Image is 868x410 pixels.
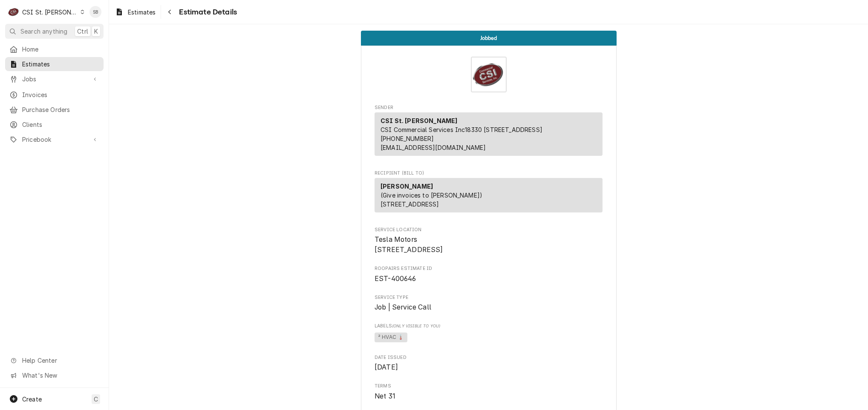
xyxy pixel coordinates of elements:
div: C [8,6,20,18]
div: Terms [375,383,603,401]
a: Go to Pricebook [5,132,104,146]
span: Date Issued [375,354,603,361]
span: Service Location [375,227,603,233]
div: Estimate Sender [375,104,603,160]
span: Clients [22,120,99,129]
a: Home [5,42,104,56]
div: Service Type [375,294,603,313]
span: Service Location [375,235,603,255]
span: Estimates [128,8,156,17]
span: Ctrl [77,27,88,36]
div: [object Object] [375,323,603,344]
span: Estimates [22,60,99,69]
span: CSI Commercial Services Inc18330 [STREET_ADDRESS] [381,126,542,133]
span: [object Object] [375,331,603,344]
div: Roopairs Estimate ID [375,265,603,284]
div: Sender [375,112,603,159]
span: C [94,395,98,404]
span: Roopairs Estimate ID [375,265,603,272]
span: Home [22,45,99,54]
div: CSI St. Louis's Avatar [8,6,20,18]
span: Labels [375,323,603,330]
span: Tesla Motors [STREET_ADDRESS] [375,235,443,254]
button: Navigate back [163,5,176,19]
span: Date Issued [375,362,603,373]
span: Purchase Orders [22,105,99,114]
span: Service Type [375,302,603,313]
span: [DATE] [375,363,398,371]
span: (Give invoices to [PERSON_NAME]) [STREET_ADDRESS] [381,192,482,208]
span: Net 31 [375,392,395,400]
span: Pricebook [22,135,87,144]
a: Clients [5,118,104,132]
button: Search anythingCtrlK [5,24,104,39]
span: ² HVAC 🌡️ [375,333,407,343]
span: Create [22,396,42,403]
span: Jobbed [480,35,497,41]
span: Estimate Details [176,6,237,18]
div: Status [361,31,617,46]
span: Help Center [22,356,98,365]
strong: CSI St. [PERSON_NAME] [381,117,457,124]
span: Sender [375,104,603,111]
div: Sender [375,112,603,156]
div: Recipient (Bill To) [375,178,603,212]
div: Recipient (Bill To) [375,178,603,216]
span: Recipient (Bill To) [375,170,603,177]
div: Service Location [375,227,603,255]
div: Shayla Bell's Avatar [89,6,101,18]
a: Invoices [5,88,104,102]
a: Estimates [112,5,159,19]
span: Service Type [375,294,603,301]
div: SB [89,6,101,18]
img: Logo [471,57,507,92]
span: What's New [22,371,98,380]
strong: [PERSON_NAME] [381,183,433,190]
a: Go to What's New [5,368,104,382]
span: (Only Visible to You) [392,324,440,328]
div: Date Issued [375,354,603,373]
span: Roopairs Estimate ID [375,274,603,284]
a: Go to Jobs [5,72,104,86]
a: Purchase Orders [5,103,104,117]
span: Terms [375,391,603,401]
span: K [94,27,98,36]
span: Terms [375,383,603,390]
a: Go to Help Center [5,353,104,367]
span: Jobs [22,75,87,83]
span: Job | Service Call [375,303,431,311]
a: [PHONE_NUMBER] [381,135,434,142]
div: Estimate Recipient [375,170,603,216]
span: EST-400646 [375,275,416,283]
div: CSI St. [PERSON_NAME] [22,8,78,17]
a: [EMAIL_ADDRESS][DOMAIN_NAME] [381,144,486,151]
span: Invoices [22,90,99,99]
a: Estimates [5,57,104,71]
span: Search anything [20,27,67,36]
